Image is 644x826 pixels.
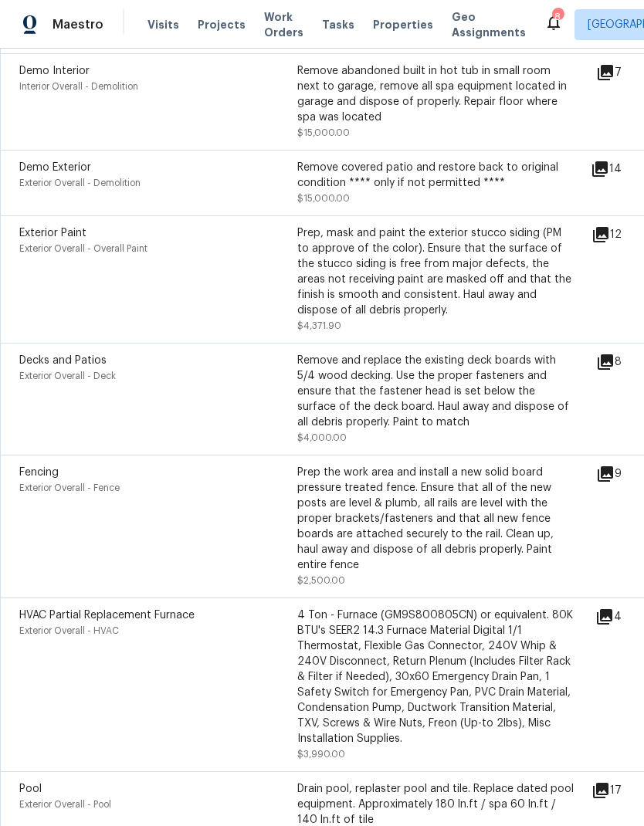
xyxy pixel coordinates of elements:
span: $4,000.00 [297,433,347,442]
span: $15,000.00 [297,194,350,203]
span: Interior Overall - Demolition [19,82,138,91]
span: HVAC Partial Replacement Furnace [19,610,195,621]
span: Decks and Patios [19,355,107,366]
span: Geo Assignments [452,9,526,40]
span: Exterior Overall - Overall Paint [19,244,147,253]
span: $3,990.00 [297,750,345,759]
span: Tasks [322,19,354,30]
span: $15,000.00 [297,128,350,137]
span: Properties [373,17,433,32]
span: Maestro [53,17,103,32]
span: Exterior Paint [19,228,86,239]
span: $4,371.90 [297,321,341,330]
div: Prep, mask and paint the exterior stucco siding (PM to approve of the color). Ensure that the sur... [297,225,575,318]
div: 4 Ton - Furnace (GM9S800805CN) or equivalent. 80K BTU's SEER2 14.3 Furnace Material Digital 1/1 T... [297,608,575,746]
span: Demo Interior [19,66,90,76]
span: Projects [198,17,246,32]
span: Exterior Overall - Fence [19,483,120,493]
div: Prep the work area and install a new solid board pressure treated fence. Ensure that all of the n... [297,465,575,573]
span: Exterior Overall - Demolition [19,178,141,188]
div: Remove and replace the existing deck boards with 5/4 wood decking. Use the proper fasteners and e... [297,353,575,430]
span: Demo Exterior [19,162,91,173]
span: Exterior Overall - HVAC [19,626,119,635]
span: Visits [147,17,179,32]
div: Remove covered patio and restore back to original condition **** only if not permitted **** [297,160,575,191]
span: $2,500.00 [297,576,345,585]
span: Exterior Overall - Deck [19,371,116,381]
div: Remove abandoned built in hot tub in small room next to garage, remove all spa equipment located ... [297,63,575,125]
span: Exterior Overall - Pool [19,800,111,809]
span: Work Orders [264,9,303,40]
span: Pool [19,784,42,794]
span: Fencing [19,467,59,478]
div: 8 [552,9,563,25]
